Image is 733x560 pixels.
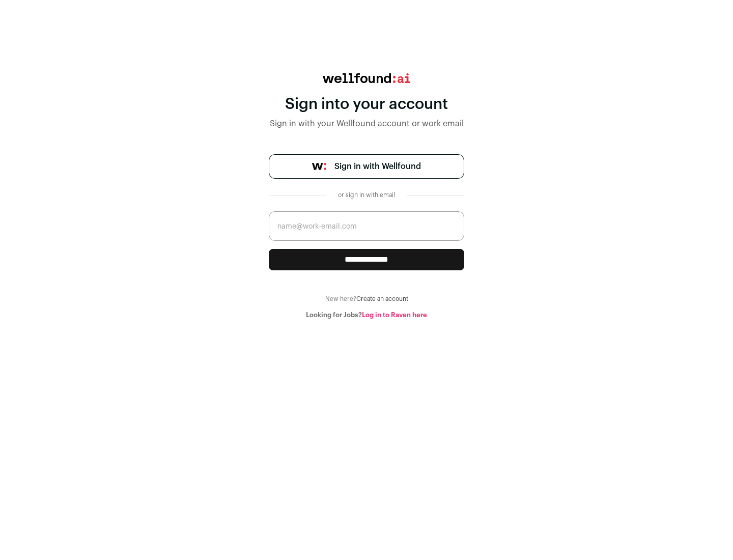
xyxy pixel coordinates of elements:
[269,95,464,114] div: Sign into your account
[269,311,464,319] div: Looking for Jobs?
[269,211,464,241] input: name@work-email.com
[269,154,464,179] a: Sign in with Wellfound
[362,312,427,318] a: Log in to Raven here
[334,160,421,173] span: Sign in with Wellfound
[269,118,464,130] div: Sign in with your Wellfound account or work email
[334,191,399,199] div: or sign in with email
[312,163,326,170] img: wellfound-symbol-flush-black-fb3c872781a75f747ccb3a119075da62bfe97bd399995f84a933054e44a575c4.png
[269,295,464,303] div: New here?
[356,296,408,302] a: Create an account
[323,73,410,83] img: wellfound:ai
